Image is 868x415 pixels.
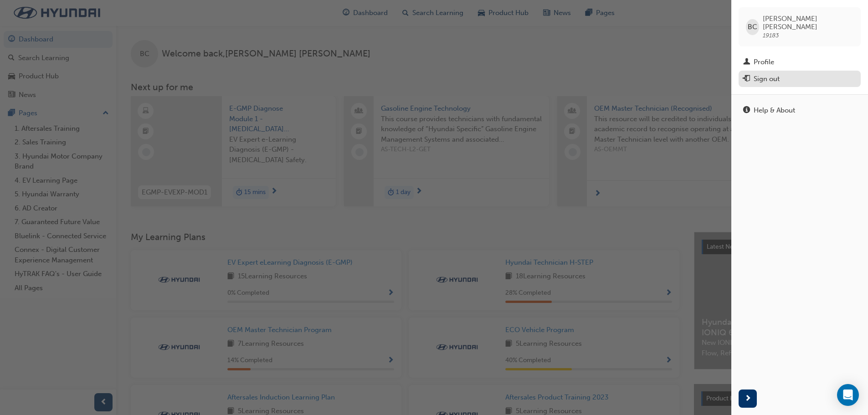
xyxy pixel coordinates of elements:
[837,384,859,406] div: Open Intercom Messenger
[748,22,757,32] span: BC
[745,393,751,405] span: next-icon
[754,74,780,84] div: Sign out
[754,57,774,67] div: Profile
[743,58,750,67] span: man-icon
[743,107,750,115] span: info-icon
[739,102,861,119] a: Help & About
[754,105,795,116] div: Help & About
[763,15,853,31] span: [PERSON_NAME] [PERSON_NAME]
[739,71,861,87] button: Sign out
[743,75,750,83] span: exit-icon
[739,54,861,71] a: Profile
[763,31,779,39] span: 19183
